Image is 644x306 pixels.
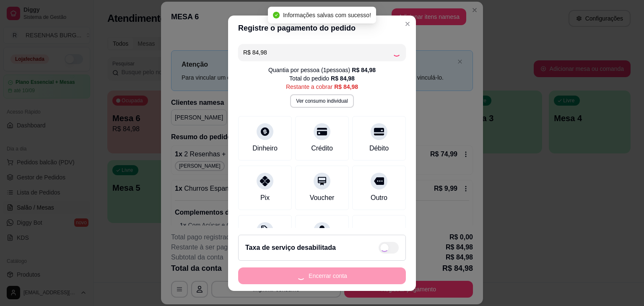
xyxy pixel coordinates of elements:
[352,66,376,74] div: R$ 84,98
[252,143,278,153] div: Dinheiro
[273,12,280,18] span: check-circle
[310,193,335,203] div: Voucher
[369,143,389,153] div: Débito
[245,243,336,253] h2: Taxa de serviço desabilitada
[268,66,376,74] div: Quantia por pessoa ( 1 pessoas)
[331,74,355,83] div: R$ 84,98
[311,143,333,153] div: Crédito
[243,44,392,61] input: Ex.: hambúrguer de cordeiro
[371,193,387,203] div: Outro
[334,83,358,91] div: R$ 84,98
[286,83,358,91] div: Restante a cobrar
[228,16,416,41] header: Registre o pagamento do pedido
[283,12,371,18] span: Informações salvas com sucesso!
[289,74,355,83] div: Total do pedido
[260,193,270,203] div: Pix
[290,94,353,108] button: Ver consumo individual
[401,17,414,31] button: Close
[392,48,401,57] div: Loading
